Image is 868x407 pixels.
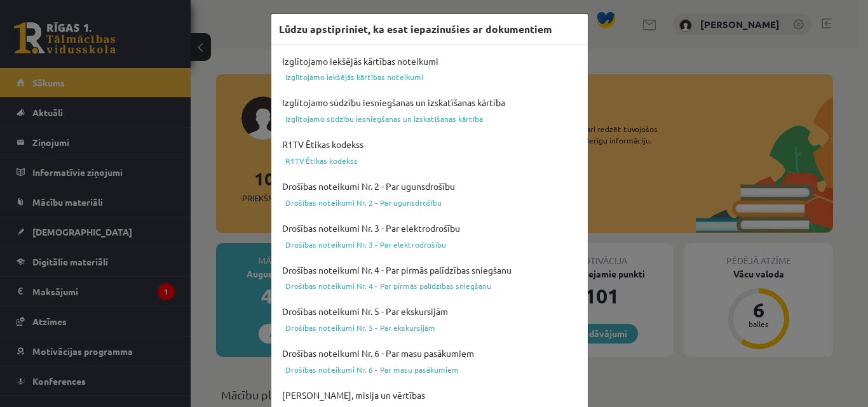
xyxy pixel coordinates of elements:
[279,278,580,293] a: Drošības noteikumi Nr. 4 - Par pirmās palīdzības sniegšanu
[279,220,580,237] h4: Drošības noteikumi Nr. 3 - Par elektrodrošību
[279,69,580,84] a: Izglītojamo iekšējās kārtības noteikumi
[279,237,580,252] a: Drošības noteikumi Nr. 3 - Par elektrodrošību
[279,195,580,210] a: Drošības noteikumi Nr. 2 - Par ugunsdrošību
[279,111,580,126] a: Izglītojamo sūdzību iesniegšanas un izskatīšanas kārtība
[279,345,580,362] h4: Drošības noteikumi Nr. 6 - Par masu pasākumiem
[279,362,580,377] a: Drošības noteikumi Nr. 6 - Par masu pasākumiem
[279,387,580,404] h4: [PERSON_NAME], misija un vērtības
[279,303,580,320] h4: Drošības noteikumi Nr. 5 - Par ekskursijām
[279,94,580,111] h4: Izglītojamo sūdzību iesniegšanas un izskatīšanas kārtība
[279,153,580,168] a: R1TV Ētikas kodekss
[279,136,580,153] h4: R1TV Ētikas kodekss
[279,53,580,70] h4: Izglītojamo iekšējās kārtības noteikumi
[279,262,580,279] h4: Drošības noteikumi Nr. 4 - Par pirmās palīdzības sniegšanu
[279,22,552,37] h3: Lūdzu apstipriniet, ka esat iepazinušies ar dokumentiem
[279,178,580,195] h4: Drošības noteikumi Nr. 2 - Par ugunsdrošību
[279,320,580,335] a: Drošības noteikumi Nr. 5 - Par ekskursijām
